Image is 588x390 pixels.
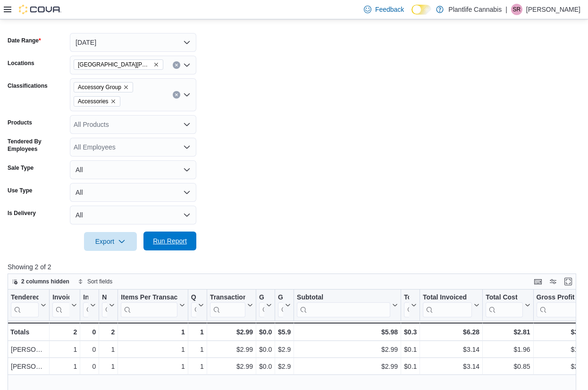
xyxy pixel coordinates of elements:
[52,293,69,317] div: Invoices Sold
[19,5,61,14] img: Cova
[8,138,66,153] label: Tendered By Employees
[537,293,580,317] div: Gross Profit
[183,143,191,151] button: Open list of options
[259,293,264,302] div: Gift Cards
[153,236,187,246] span: Run Report
[102,293,107,317] div: Net Sold
[83,293,88,317] div: Invoices Ref
[121,293,185,317] button: Items Per Transaction
[486,344,530,356] div: $1.96
[74,59,163,70] span: Fort McMurray - Eagle Ridge
[297,293,398,317] button: Subtotal
[404,326,417,338] div: $0.30
[404,293,409,317] div: Total Tax
[78,97,109,106] span: Accessories
[102,293,115,317] button: Net Sold
[87,278,112,285] span: Sort fields
[537,293,588,317] button: Gross Profit
[259,293,272,317] button: Gift Cards
[259,326,272,338] div: $0.00
[412,5,431,15] input: Dark Mode
[191,344,204,356] div: 1
[412,15,412,15] span: Dark Mode
[537,361,588,373] div: $2.14
[90,232,131,251] span: Export
[404,293,409,302] div: Total Tax
[210,344,253,356] div: $2.99
[52,361,77,373] div: 1
[183,61,191,69] button: Open list of options
[8,164,34,172] label: Sale Type
[191,293,196,302] div: Qty Per Transaction
[297,293,390,302] div: Subtotal
[143,232,196,250] button: Run Report
[423,293,472,317] div: Total Invoiced
[278,293,283,317] div: Gross Sales
[210,293,253,317] button: Transaction Average
[486,326,530,338] div: $2.81
[423,326,479,338] div: $6.28
[423,344,479,356] div: $3.14
[121,293,177,302] div: Items Per Transaction
[210,326,253,338] div: $2.99
[259,361,272,373] div: $0.00
[297,344,398,356] div: $2.99
[297,326,398,338] div: $5.98
[532,276,544,287] button: Keyboard shortcuts
[8,262,582,272] p: Showing 2 of 2
[537,344,588,356] div: $1.03
[448,4,502,15] p: Plantlife Cannabis
[70,183,196,202] button: All
[375,5,404,14] span: Feedback
[8,82,48,90] label: Classifications
[74,96,120,107] span: Accessories
[11,293,46,317] button: Tendered Employee
[423,293,472,302] div: Total Invoiced
[11,344,46,356] div: [PERSON_NAME]
[8,209,36,217] label: Is Delivery
[121,293,177,317] div: Items Per Transaction
[11,293,39,302] div: Tendered Employee
[83,361,96,373] div: 0
[297,293,390,317] div: Subtotal
[210,293,245,302] div: Transaction Average
[563,276,574,287] button: Enter fullscreen
[278,361,291,373] div: $2.99
[83,326,96,338] div: 0
[423,361,479,373] div: $3.14
[70,206,196,224] button: All
[102,293,107,302] div: Net Sold
[505,4,507,15] p: |
[123,84,129,90] button: Remove Accessory Group from selection in this group
[210,361,253,373] div: $2.99
[52,344,77,356] div: 1
[278,344,291,356] div: $2.99
[259,293,264,317] div: Gift Card Sales
[183,121,191,128] button: Open list of options
[278,293,291,317] button: Gross Sales
[83,293,88,302] div: Invoices Ref
[513,4,521,15] span: SR
[11,361,46,373] div: [PERSON_NAME]
[297,361,398,373] div: $2.99
[526,4,580,15] p: [PERSON_NAME]
[83,344,96,356] div: 0
[52,293,69,302] div: Invoices Sold
[8,37,41,44] label: Date Range
[74,276,116,287] button: Sort fields
[278,326,291,338] div: $5.98
[404,293,417,317] button: Total Tax
[511,4,522,15] div: Skyler Rowsell
[191,293,196,317] div: Qty Per Transaction
[121,344,185,356] div: 1
[259,344,272,356] div: $0.00
[8,276,73,287] button: 2 columns hidden
[537,293,580,302] div: Gross Profit
[21,278,69,285] span: 2 columns hidden
[404,344,417,356] div: $0.15
[486,361,530,373] div: $0.85
[11,293,39,317] div: Tendered Employee
[102,344,115,356] div: 1
[52,293,77,317] button: Invoices Sold
[78,83,121,92] span: Accessory Group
